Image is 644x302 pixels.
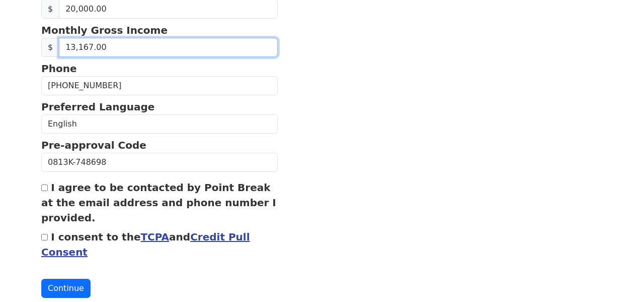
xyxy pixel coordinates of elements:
strong: Preferred Language [41,101,154,113]
a: TCPA [140,231,169,243]
strong: Phone [41,63,76,75]
input: Phone [41,76,278,95]
input: Pre-approval Code [41,153,278,172]
label: I consent to the and [41,231,250,258]
span: $ [41,38,59,57]
p: Monthly Gross Income [41,23,278,38]
label: I agree to be contacted by Point Break at the email address and phone number I provided. [41,182,276,224]
input: 0.00 [59,38,278,57]
button: Continue [41,279,91,298]
strong: Pre-approval Code [41,139,146,151]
